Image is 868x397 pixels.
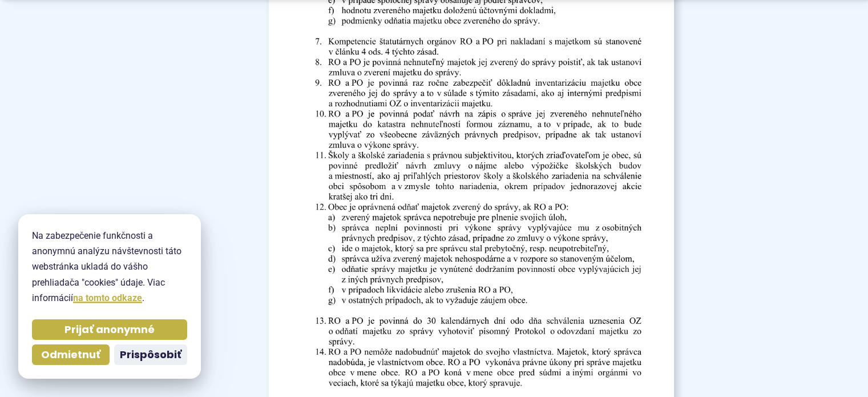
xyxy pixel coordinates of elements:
[41,348,100,362] span: Odmietnuť
[32,228,187,306] p: Na zabezpečenie funkčnosti a anonymnú analýzu návštevnosti táto webstránka ukladá do vášho prehli...
[32,344,110,365] button: Odmietnuť
[73,292,142,303] a: na tomto odkaze
[32,319,187,340] button: Prijať anonymné
[114,344,187,365] button: Prispôsobiť
[64,323,155,336] span: Prijať anonymné
[120,348,181,362] span: Prispôsobiť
